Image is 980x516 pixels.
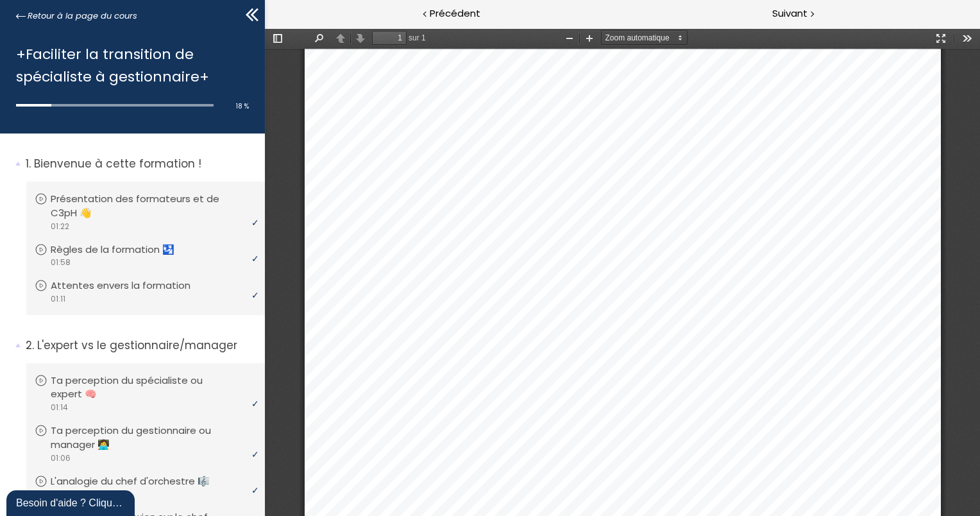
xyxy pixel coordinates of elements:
[26,156,255,172] p: Bienvenue à cette formation !
[51,192,253,220] p: Présentation des formateurs et de C3pH 👋
[50,221,69,232] span: 01:22
[26,338,255,354] p: L'expert vs le gestionnaire/manager
[50,402,68,413] span: 01:14
[337,3,436,16] select: Zoom
[430,6,480,22] span: Précédent
[107,3,142,17] input: Page
[28,9,137,23] span: Retour à la page du cours
[50,452,71,464] span: 01:06
[51,474,229,488] p: L'analogie du chef d'orchestre 🎼
[51,374,253,402] p: Ta perception du spécialiste ou expert 🧠
[50,257,71,268] span: 01:58
[16,43,242,88] h1: +Faciliter la transition de spécialiste à gestionnaire+
[26,338,34,354] span: 2.
[236,101,249,111] span: 18 %
[51,243,194,257] p: Règles de la formation 🛂
[26,156,31,172] span: 1.
[50,293,65,305] span: 01:11
[51,279,210,293] p: Attentes envers la formation
[16,9,137,23] a: Retour à la page du cours
[772,6,807,22] span: Suivant
[6,488,137,516] iframe: chat widget
[142,3,165,17] span: sur 1
[51,424,253,452] p: Ta perception du gestionnaire ou manager 👩‍💻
